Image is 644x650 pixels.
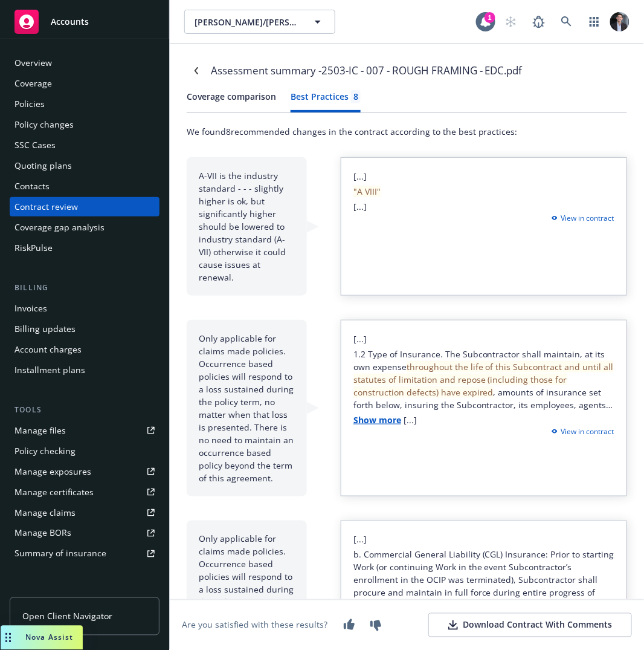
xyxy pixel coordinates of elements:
[10,503,159,522] a: Manage claims
[353,414,401,426] a: Show more
[10,340,159,359] a: Account charges
[211,63,523,79] div: Assessment summary - 2503-IC - 007 - ROUGH FRAMING - EDC.pdf
[14,503,76,522] div: Manage claims
[14,360,85,380] div: Installment plans
[14,74,52,93] div: Coverage
[187,157,307,296] div: A-VII is the industry standard - - - slightly higher is ok, but significantly higher should be lo...
[14,441,76,461] div: Policy checking
[10,53,159,73] a: Overview
[14,53,52,73] div: Overview
[14,115,74,134] div: Policy changes
[10,156,159,175] a: Quoting plans
[10,421,159,440] a: Manage files
[610,12,630,31] img: photo
[10,282,159,294] div: Billing
[14,197,78,216] div: Contract review
[291,90,361,103] div: Best Practices
[353,348,614,461] span: 1.2 Type of Insurance. The Subcontractor shall maintain, at its own expense , amounts of insuranc...
[14,462,91,481] div: Manage exposures
[187,90,276,112] button: Coverage comparison
[499,10,523,34] a: Start snowing
[1,626,83,650] button: Nova Assist
[548,213,614,224] div: View in contract
[10,5,159,39] a: Accounts
[22,610,112,623] span: Open Client Navigator
[14,524,71,543] div: Manage BORs
[10,462,159,481] a: Manage exposures
[14,218,105,237] div: Coverage gap analysis
[187,320,307,496] div: Only applicable for claims made policies. Occurrence based policies will respond to a loss sustai...
[14,544,106,564] div: Summary of insurance
[10,218,159,237] a: Coverage gap analysis
[353,361,614,398] span: throughout the life of this Subcontract and until all statutes of limitation and repose (includin...
[548,426,614,437] div: View in contract
[14,156,72,175] div: Quoting plans
[14,421,66,440] div: Manage files
[51,17,89,27] span: Accounts
[14,238,53,258] div: RiskPulse
[353,90,358,103] div: 8
[1,626,16,650] div: Drag to move
[10,74,159,93] a: Coverage
[10,115,159,134] a: Policy changes
[485,12,495,23] div: 1
[187,125,627,138] div: We found 8 recommended changes in the contract according to the best practices:
[184,10,335,34] button: [PERSON_NAME]/[PERSON_NAME] Construction, Inc.
[10,299,159,318] a: Invoices
[10,197,159,216] a: Contract review
[195,16,299,28] span: [PERSON_NAME]/[PERSON_NAME] Construction, Inc.
[14,299,47,318] div: Invoices
[10,94,159,114] a: Policies
[14,483,94,502] div: Manage certificates
[341,320,627,496] div: [...] [...]
[341,157,627,296] div: [...] [...]
[527,10,551,34] a: Report a Bug
[10,544,159,564] a: Summary of insurance
[555,10,579,34] a: Search
[353,186,381,197] span: "A VIII"
[14,319,76,339] div: Billing updates
[10,441,159,461] a: Policy checking
[448,619,612,631] div: Download Contract With Comments
[14,340,82,359] div: Account charges
[10,238,159,258] a: RiskPulse
[10,404,159,416] div: Tools
[14,135,56,155] div: SSC Cases
[10,135,159,155] a: SSC Cases
[25,632,73,643] span: Nova Assist
[10,360,159,380] a: Installment plans
[582,10,607,34] a: Switch app
[10,524,159,543] a: Manage BORs
[14,94,45,114] div: Policies
[182,619,327,632] div: Are you satisfied with these results?
[10,483,159,502] a: Manage certificates
[14,177,50,196] div: Contacts
[428,613,632,637] button: Download Contract With Comments
[10,319,159,339] a: Billing updates
[187,61,206,80] a: Navigate back
[10,177,159,196] a: Contacts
